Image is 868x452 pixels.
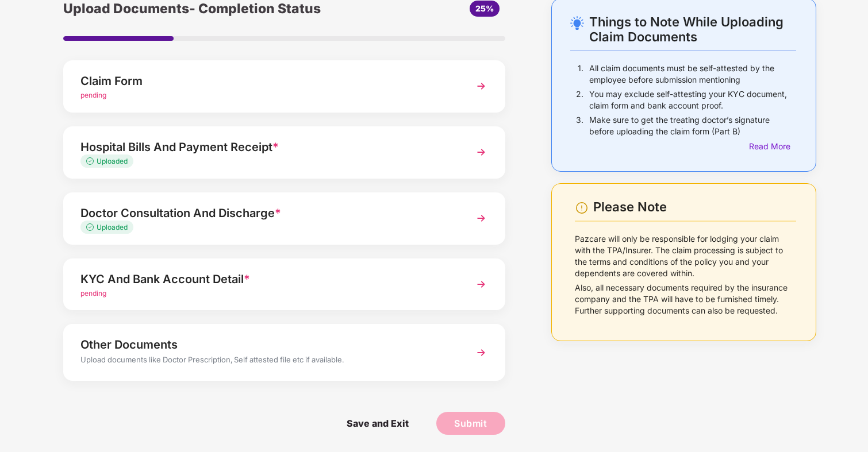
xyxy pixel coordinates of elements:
[80,335,454,354] div: Other Documents
[471,342,491,363] img: svg+xml;base64,PHN2ZyBpZD0iTmV4dCIgeG1sbnM9Imh0dHA6Ly93d3cudzMub3JnLzIwMDAvc3ZnIiB3aWR0aD0iMzYiIG...
[97,223,128,231] span: Uploaded
[575,201,589,215] img: svg+xml;base64,PHN2ZyBpZD0iV2FybmluZ18tXzI0eDI0IiBkYXRhLW5hbWU9Ildhcm5pbmcgLSAyNHgyNCIgeG1sbnM9Im...
[80,204,454,222] div: Doctor Consultation And Discharge
[570,16,584,30] img: svg+xml;base64,PHN2ZyB4bWxucz0iaHR0cDovL3d3dy53My5vcmcvMjAwMC9zdmciIHdpZHRoPSIyNC4wOTMiIGhlaWdodD...
[593,199,796,215] div: Please Note
[97,157,128,165] span: Uploaded
[80,138,454,156] div: Hospital Bills And Payment Receipt
[578,63,583,86] p: 1.
[471,76,491,96] img: svg+xml;base64,PHN2ZyBpZD0iTmV4dCIgeG1sbnM9Imh0dHA6Ly93d3cudzMub3JnLzIwMDAvc3ZnIiB3aWR0aD0iMzYiIG...
[575,282,796,316] p: Also, all necessary documents required by the insurance company and the TPA will have to be furni...
[335,412,420,435] span: Save and Exit
[589,63,796,86] p: All claim documents must be self-attested by the employee before submission mentioning
[86,223,97,231] img: svg+xml;base64,PHN2ZyB4bWxucz0iaHR0cDovL3d3dy53My5vcmcvMjAwMC9zdmciIHdpZHRoPSIxMy4zMzMiIGhlaWdodD...
[436,412,505,435] button: Submit
[589,114,796,137] p: Make sure to get the treating doctor’s signature before uploading the claim form (Part B)
[575,233,796,279] p: Pazcare will only be responsible for lodging your claim with the TPA/Insurer. The claim processin...
[86,157,97,165] img: svg+xml;base64,PHN2ZyB4bWxucz0iaHR0cDovL3d3dy53My5vcmcvMjAwMC9zdmciIHdpZHRoPSIxMy4zMzMiIGhlaWdodD...
[471,208,491,229] img: svg+xml;base64,PHN2ZyBpZD0iTmV4dCIgeG1sbnM9Imh0dHA6Ly93d3cudzMub3JnLzIwMDAvc3ZnIiB3aWR0aD0iMzYiIG...
[80,354,454,369] div: Upload documents like Doctor Prescription, Self attested file etc if available.
[576,114,583,137] p: 3.
[749,140,796,153] div: Read More
[589,88,796,111] p: You may exclude self-attesting your KYC document, claim form and bank account proof.
[80,91,106,99] span: pending
[471,274,491,295] img: svg+xml;base64,PHN2ZyBpZD0iTmV4dCIgeG1sbnM9Imh0dHA6Ly93d3cudzMub3JnLzIwMDAvc3ZnIiB3aWR0aD0iMzYiIG...
[80,270,454,288] div: KYC And Bank Account Detail
[80,289,106,298] span: pending
[475,3,494,13] span: 25%
[576,88,583,111] p: 2.
[80,72,454,90] div: Claim Form
[589,14,796,44] div: Things to Note While Uploading Claim Documents
[471,142,491,163] img: svg+xml;base64,PHN2ZyBpZD0iTmV4dCIgeG1sbnM9Imh0dHA6Ly93d3cudzMub3JnLzIwMDAvc3ZnIiB3aWR0aD0iMzYiIG...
